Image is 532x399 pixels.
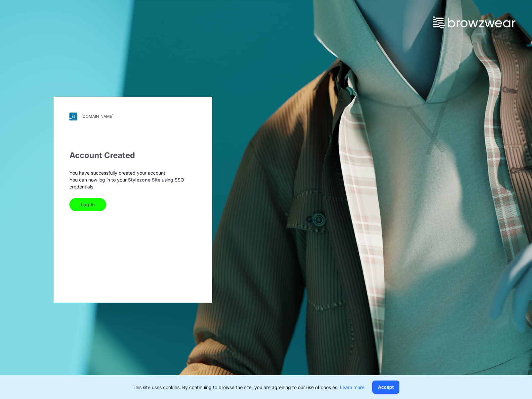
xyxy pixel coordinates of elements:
[69,113,77,120] img: svg+xml;base64,PHN2ZyB3aWR0aD0iMjgiIGhlaWdodD0iMjgiIHZpZXdCb3g9IjAgMCAyOCAyOCIgZmlsbD0ibm9uZSIgeG...
[69,176,196,190] p: You can now log in to your using SSO credentials
[128,177,160,183] a: Stylezone Site
[69,150,196,161] div: Account Created
[433,17,515,28] img: browzwear-logo.73288ffb.svg
[69,169,196,176] p: You have successfully created your account.
[372,381,399,394] button: Accept
[69,198,106,211] button: Log In
[81,114,113,119] div: [DOMAIN_NAME]
[133,384,364,391] p: This site uses cookies. By continuing to browse the site, you are agreeing to our use of cookies.
[340,384,364,390] a: Learn more
[69,113,196,120] a: [DOMAIN_NAME]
